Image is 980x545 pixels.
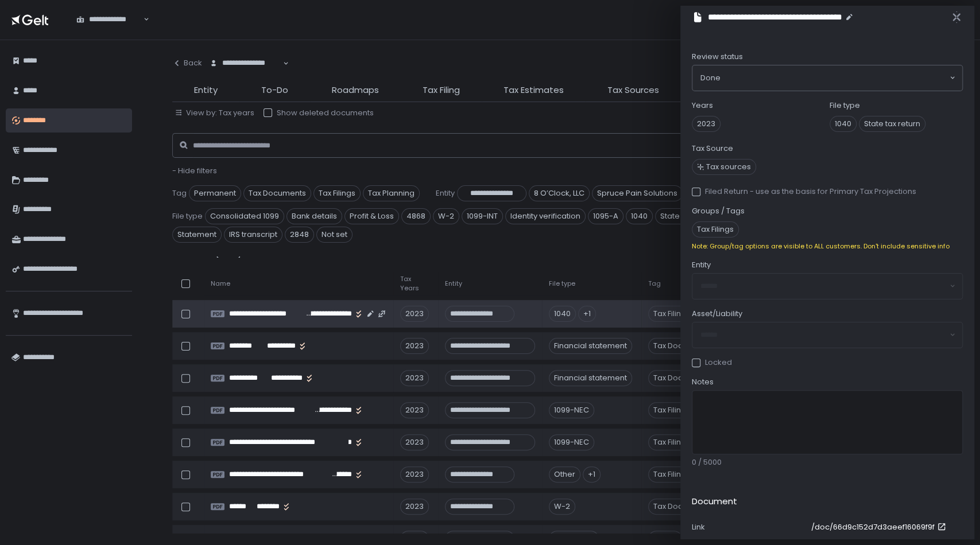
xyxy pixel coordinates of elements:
[692,100,713,111] label: Years
[433,208,459,224] span: W-2
[172,211,203,221] span: File type
[549,338,632,354] div: Financial statement
[400,402,429,418] div: 2023
[210,68,282,80] input: Search for option
[549,466,580,482] div: Other
[316,227,353,243] span: Not set
[692,457,963,468] div: 0 / 5000
[706,162,751,172] span: Tax sources
[588,208,623,224] span: 1095-A
[400,434,429,450] div: 2023
[400,275,431,292] span: Tax Years
[224,227,282,243] span: IRS transcript
[423,84,460,97] span: Tax Filing
[692,116,721,132] span: 2023
[626,208,653,224] span: 1040
[692,377,714,387] span: Notes
[692,52,743,62] span: Review status
[648,402,695,418] span: Tax Filings
[692,65,962,91] div: Search for option
[549,279,575,288] span: File type
[172,52,202,75] button: Back
[69,8,149,32] div: Search for option
[344,208,399,224] span: Profit & Loss
[436,188,455,198] span: Entity
[692,221,739,238] span: Tax Filings
[462,208,503,224] span: 1099-INT
[648,338,716,354] span: Tax Documents
[211,279,230,288] span: Name
[76,25,142,36] input: Search for option
[648,499,716,515] span: Tax Documents
[859,116,925,132] span: State tax return
[692,260,711,270] span: Entity
[830,100,860,111] label: File type
[172,58,202,68] div: Back
[549,402,594,418] div: 1099-NEC
[648,279,661,288] span: Tag
[721,72,948,84] input: Search for option
[194,84,218,97] span: Entity
[692,242,963,251] div: Note: Group/tag options are visible to ALL customers. Don't include sensitive info
[400,466,429,482] div: 2023
[655,208,722,224] span: State tax return
[243,185,311,201] span: Tax Documents
[285,227,314,243] span: 2848
[401,208,431,224] span: 4868
[549,499,575,515] div: W-2
[175,108,254,118] button: View by: Tax years
[505,208,586,224] span: Identity verification
[205,208,284,224] span: Consolidated 1099
[648,306,695,322] span: Tax Filings
[692,495,737,508] h2: Document
[549,434,594,450] div: 1099-NEC
[400,338,429,354] div: 2023
[692,309,742,319] span: Asset/Liability
[172,165,217,176] span: - Hide filters
[363,185,420,201] span: Tax Planning
[172,227,222,243] span: Statement
[332,84,379,97] span: Roadmaps
[592,185,683,201] span: Spruce Pain Solutions
[830,116,857,132] span: 1040
[313,185,361,201] span: Tax Filings
[692,143,733,154] label: Tax Source
[549,306,576,322] div: 1040
[172,188,187,198] span: Tag
[648,466,695,482] span: Tax Filings
[549,370,632,386] div: Financial statement
[286,208,342,224] span: Bank details
[202,52,289,75] div: Search for option
[692,522,807,532] div: Link
[578,306,596,322] div: +1
[189,185,241,201] span: Permanent
[445,279,462,288] span: Entity
[648,434,695,450] span: Tax Filings
[692,206,745,216] label: Groups / Tags
[172,166,217,176] button: - Hide filters
[261,84,288,97] span: To-Do
[400,306,429,322] div: 2023
[529,185,590,201] span: 8 O’Clock, LLC
[583,466,601,482] div: +1
[700,72,721,84] span: Done
[607,84,659,97] span: Tax Sources
[503,84,564,97] span: Tax Estimates
[400,370,429,386] div: 2023
[811,522,948,532] a: /doc/66d9c152d7d3aeef16069f9f
[400,499,429,515] div: 2023
[648,370,716,386] span: Tax Documents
